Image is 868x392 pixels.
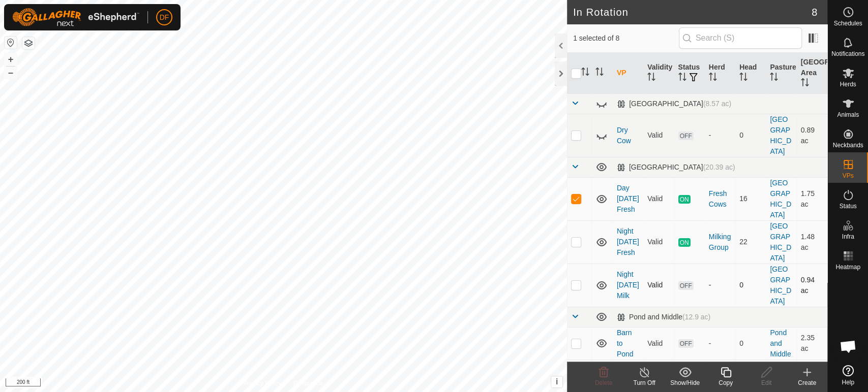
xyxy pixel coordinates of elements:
p-sorticon: Activate to sort [678,74,686,82]
h2: In Rotation [573,6,812,18]
th: [GEOGRAPHIC_DATA] Area [797,53,827,94]
span: Help [842,379,854,385]
th: Status [674,53,705,94]
button: Reset Map [5,37,17,49]
span: Status [839,203,856,209]
a: Day [DATE] Fresh [617,184,639,213]
span: OFF [678,339,694,348]
div: [GEOGRAPHIC_DATA] [617,100,731,108]
span: ON [678,238,691,247]
img: Gallagher Logo [12,8,139,26]
button: – [5,67,17,79]
td: 0.94 ac [797,264,827,307]
th: VP [613,53,643,94]
th: Pasture [766,53,796,94]
div: - [709,338,731,349]
span: (20.39 ac) [703,163,735,171]
a: Privacy Policy [243,379,281,388]
div: Show/Hide [665,378,705,387]
a: Pond and Middle [770,329,791,358]
a: Night [DATE] Fresh [617,227,639,256]
span: Delete [595,379,613,386]
div: Edit [746,378,787,387]
span: Neckbands [832,142,863,148]
td: 2.35 ac [797,327,827,360]
th: Head [735,53,766,94]
span: (8.57 ac) [703,100,731,108]
a: [GEOGRAPHIC_DATA] [770,222,791,262]
span: ON [678,195,691,204]
a: Contact Us [293,379,323,388]
a: [GEOGRAPHIC_DATA] [770,179,791,219]
span: VPs [842,173,853,179]
a: Help [828,361,868,389]
p-sorticon: Activate to sort [801,80,809,88]
div: Fresh Cows [709,188,731,210]
button: i [551,376,562,387]
div: Create [787,378,827,387]
a: [GEOGRAPHIC_DATA] [770,115,791,155]
td: Valid [643,177,674,220]
div: Copy [705,378,746,387]
a: Pond and Middle [770,361,791,390]
td: 4.5 ac [797,360,827,392]
p-sorticon: Activate to sort [595,69,604,77]
td: 16 [735,177,766,220]
a: [GEOGRAPHIC_DATA] [770,265,791,305]
p-sorticon: Activate to sort [739,74,747,82]
span: Animals [837,112,859,118]
td: 0 [735,114,766,157]
input: Search (S) [679,27,802,49]
td: Valid [643,220,674,264]
div: 4 Herds [709,360,731,392]
span: i [556,377,558,386]
div: Milking Group [709,232,731,253]
a: Barn to Pond [617,329,634,358]
a: Night [DATE] Milk [617,270,639,300]
td: Valid [643,114,674,157]
span: Schedules [833,20,862,26]
p-sorticon: Activate to sort [709,74,717,82]
td: Valid [643,360,674,392]
span: OFF [678,281,694,290]
button: Map Layers [22,37,35,49]
span: 8 [812,5,817,20]
p-sorticon: Activate to sort [770,74,778,82]
th: Herd [705,53,735,94]
td: 0 [735,264,766,307]
div: Pond and Middle [617,313,710,321]
td: 22 [735,220,766,264]
p-sorticon: Activate to sort [647,74,655,82]
span: Infra [842,234,854,240]
div: - [709,280,731,290]
td: Valid [643,264,674,307]
span: Notifications [831,51,864,57]
div: [GEOGRAPHIC_DATA] [617,163,735,172]
div: Turn Off [624,378,665,387]
td: 1.48 ac [797,220,827,264]
p-sorticon: Activate to sort [581,69,589,77]
th: Validity [643,53,674,94]
button: + [5,53,17,66]
span: DF [160,12,169,23]
span: OFF [678,132,694,140]
span: Heatmap [835,264,860,270]
a: Dry Cow [617,126,631,145]
div: Open chat [833,331,863,362]
span: 1 selected of 8 [573,33,679,44]
td: 1.75 ac [797,177,827,220]
td: Valid [643,327,674,360]
td: 0 [735,327,766,360]
span: (12.9 ac) [682,313,710,321]
div: - [709,130,731,141]
td: 23 [735,360,766,392]
span: Herds [840,81,856,87]
td: 0.89 ac [797,114,827,157]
